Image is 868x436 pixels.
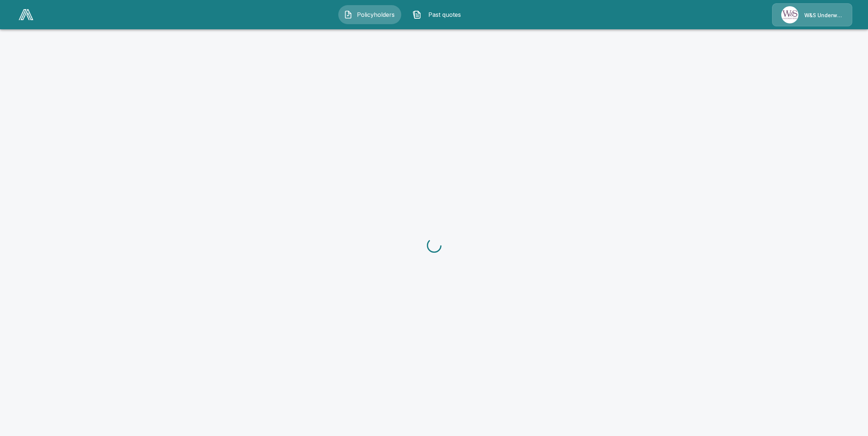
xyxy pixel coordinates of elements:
[772,3,852,26] a: Agency IconW&S Underwriters
[344,10,353,19] img: Policyholders Icon
[338,5,401,24] button: Policyholders IconPolicyholders
[19,9,33,20] img: AA Logo
[424,10,465,19] span: Past quotes
[413,10,421,19] img: Past quotes Icon
[407,5,470,24] button: Past quotes IconPast quotes
[355,10,396,19] span: Policyholders
[804,12,843,19] p: W&S Underwriters
[781,6,798,23] img: Agency Icon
